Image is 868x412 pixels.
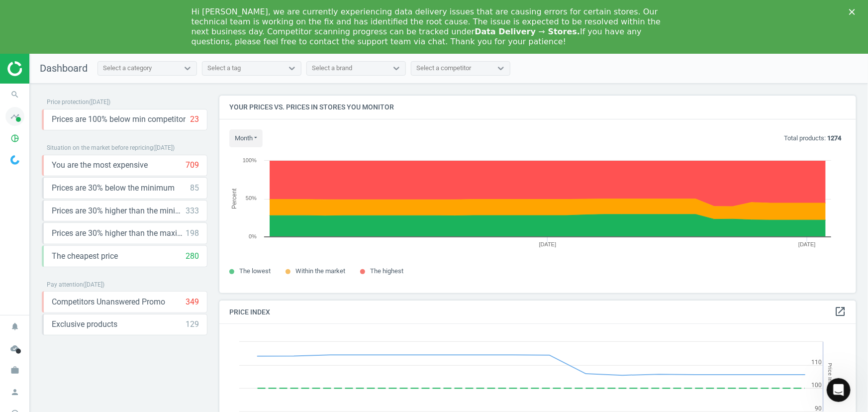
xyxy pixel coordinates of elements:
[52,206,186,216] span: Prices are 30% higher than the minimum
[7,61,78,76] img: ajHJNr6hYgQAAAAASUVORK5CYII=
[312,64,352,73] div: Select a brand
[40,62,88,74] span: Dashboard
[52,160,148,171] span: You are the most expensive
[249,233,257,239] text: 0%
[827,363,833,391] tspan: Price Index
[5,317,24,336] i: notifications
[295,267,345,275] span: Within the market
[5,339,24,358] i: cloud_done
[834,306,846,318] a: open_in_new
[52,183,175,194] span: Prices are 30% below the minimum
[5,383,24,402] i: person
[10,155,19,165] img: wGWNvw8QSZomAAAAABJRU5ErkJggg==
[52,297,165,308] span: Competitors Unanswered Promo
[370,267,403,275] span: The highest
[52,251,118,262] span: The cheapest price
[827,134,841,142] b: 1274
[815,405,822,412] text: 90
[186,251,199,262] div: 280
[5,85,24,104] i: search
[231,188,238,209] tspan: Percent
[811,382,822,389] text: 100
[834,306,846,317] i: open_in_new
[5,107,24,126] i: timeline
[89,99,110,105] span: ( [DATE] )
[849,9,859,15] div: Close
[416,64,471,73] div: Select a competitor
[190,183,199,194] div: 85
[239,267,271,275] span: The lowest
[827,378,851,402] iframe: Intercom live chat
[186,160,199,171] div: 709
[186,228,199,239] div: 198
[52,319,117,330] span: Exclusive products
[798,241,816,247] tspan: [DATE]
[246,195,257,201] text: 50%
[186,319,199,330] div: 129
[219,301,856,324] h4: Price Index
[229,129,263,147] button: month
[243,157,257,163] text: 100%
[47,281,83,288] span: Pay attention
[539,241,557,247] tspan: [DATE]
[52,114,186,125] span: Prices are 100% below min competitor
[811,359,822,366] text: 110
[207,64,241,73] div: Select a tag
[475,27,580,36] b: Data Delivery ⇾ Stores.
[52,228,186,239] span: Prices are 30% higher than the maximal
[103,64,152,73] div: Select a category
[5,361,24,380] i: work
[47,99,89,105] span: Price protection
[186,206,199,216] div: 333
[192,7,661,47] div: Hi [PERSON_NAME], we are currently experiencing data delivery issues that are causing errors for ...
[219,96,856,119] h4: Your prices vs. prices in stores you monitor
[5,129,24,148] i: pie_chart_outlined
[153,144,175,151] span: ( [DATE] )
[83,281,104,288] span: ( [DATE] )
[186,297,199,308] div: 349
[784,134,841,143] p: Total products:
[47,144,153,151] span: Situation on the market before repricing
[190,114,199,125] div: 23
